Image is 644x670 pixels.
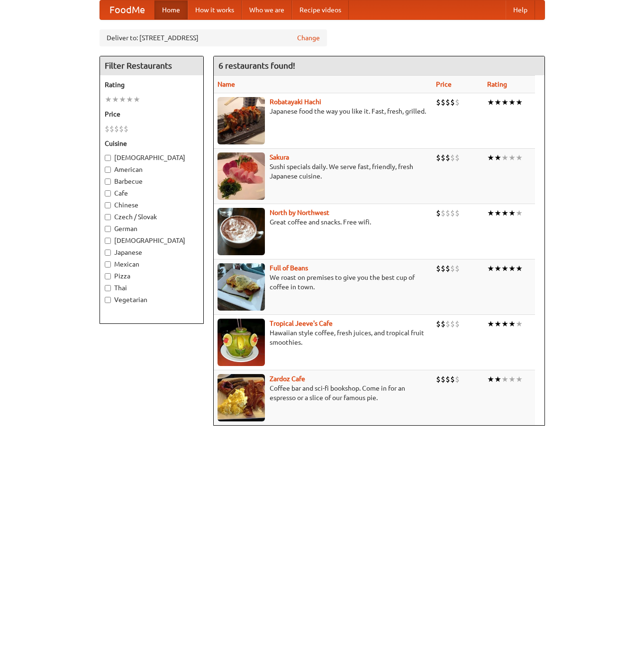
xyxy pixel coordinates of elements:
li: ★ [494,208,501,218]
li: ★ [508,319,516,329]
input: Pizza [105,273,111,279]
input: Chinese [105,202,111,208]
img: robatayaki.jpg [218,97,265,144]
label: Cafe [105,188,199,198]
a: Home [154,0,188,19]
a: Tropical Jeeve's Cafe [270,320,333,327]
li: ★ [501,319,508,329]
li: ★ [501,263,508,274]
li: ★ [487,319,494,329]
li: $ [445,374,450,384]
li: ★ [119,94,126,105]
li: $ [436,152,441,163]
li: $ [109,124,114,134]
li: ★ [487,374,494,384]
li: $ [445,97,450,107]
li: ★ [105,94,112,105]
a: Full of Beans [270,264,308,272]
a: Change [297,33,320,43]
input: Cafe [105,190,111,197]
li: $ [119,124,124,134]
div: Deliver to: [STREET_ADDRESS] [100,29,327,46]
li: $ [441,97,445,107]
a: North by Northwest [270,209,329,216]
a: How it works [188,0,242,19]
li: ★ [501,208,508,218]
li: ★ [501,97,508,107]
li: $ [450,374,455,384]
li: $ [455,319,460,329]
li: $ [441,208,445,218]
img: sakura.jpg [218,152,265,200]
li: $ [455,208,460,218]
li: ★ [508,97,516,107]
a: Zardoz Cafe [270,375,305,383]
a: Price [436,80,452,88]
li: $ [441,374,445,384]
li: ★ [516,319,523,329]
a: Robatayaki Hachi [270,98,321,106]
label: Japanese [105,248,199,257]
p: Japanese food the way you like it. Fast, fresh, grilled. [218,107,429,116]
li: ★ [516,152,523,163]
li: ★ [133,94,140,105]
li: ★ [487,152,494,163]
label: [DEMOGRAPHIC_DATA] [105,153,199,162]
input: Thai [105,285,111,291]
li: ★ [494,152,501,163]
img: north.jpg [218,208,265,255]
li: $ [114,124,119,134]
li: $ [450,152,455,163]
label: Mexican [105,259,199,269]
li: $ [436,97,441,107]
li: ★ [494,97,501,107]
input: Japanese [105,250,111,256]
li: $ [445,152,450,163]
li: $ [436,374,441,384]
li: ★ [508,374,516,384]
li: $ [450,319,455,329]
li: ★ [516,97,523,107]
a: Rating [487,80,507,88]
a: Sakura [270,153,289,161]
p: Hawaiian style coffee, fresh juices, and tropical fruit smoothies. [218,328,429,347]
li: ★ [494,374,501,384]
input: [DEMOGRAPHIC_DATA] [105,238,111,244]
li: ★ [516,374,523,384]
li: ★ [494,263,501,274]
li: ★ [487,97,494,107]
img: beans.jpg [218,263,265,311]
p: Sushi specials daily. We serve fast, friendly, fresh Japanese cuisine. [218,162,429,181]
li: $ [124,124,128,134]
a: Recipe videos [292,0,349,19]
li: ★ [487,208,494,218]
li: ★ [516,263,523,274]
li: $ [105,124,109,134]
li: $ [450,263,455,274]
li: $ [441,263,445,274]
input: Czech / Slovak [105,214,111,220]
input: Barbecue [105,179,111,185]
li: $ [450,97,455,107]
img: jeeves.jpg [218,319,265,366]
li: $ [445,263,450,274]
li: ★ [126,94,133,105]
p: Great coffee and snacks. Free wifi. [218,217,429,227]
li: $ [441,152,445,163]
li: $ [455,263,460,274]
li: ★ [501,374,508,384]
li: $ [436,319,441,329]
label: Vegetarian [105,295,199,304]
li: $ [455,374,460,384]
li: $ [445,208,450,218]
li: ★ [508,208,516,218]
h5: Price [105,109,199,119]
p: Coffee bar and sci-fi bookshop. Come in for an espresso or a slice of our famous pie. [218,384,429,402]
label: Pizza [105,271,199,281]
li: ★ [487,263,494,274]
h5: Cuisine [105,139,199,148]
